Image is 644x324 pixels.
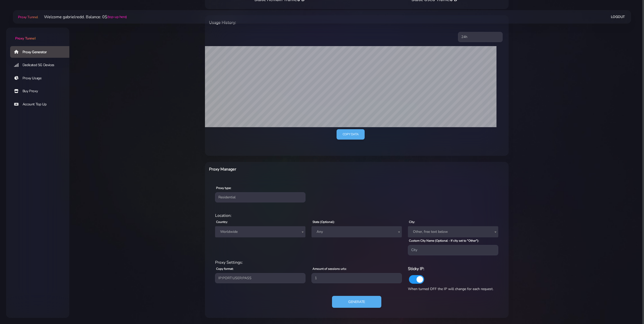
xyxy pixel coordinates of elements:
[38,14,127,20] li: Welcome gabrielredd. Balance: 0$
[17,13,38,21] a: Proxy Tunnel
[332,296,381,308] button: Generate
[212,213,502,219] div: Location:
[409,238,479,243] label: Custom City Name (Optional - If city set to "Other"):
[15,36,35,41] span: Proxy Tunnel
[411,228,495,235] span: Other, free text below
[6,28,69,41] a: Proxy Tunnel
[209,166,379,173] h6: Proxy Manager
[10,99,73,110] a: Account Top Up
[611,12,625,22] a: Logout
[337,129,365,140] a: Copy data
[18,15,38,20] span: Proxy Tunnel
[10,85,73,97] a: Buy Proxy
[311,226,402,237] span: Any
[107,14,127,20] a: (top-up here)
[408,226,498,237] span: Other, free text below
[408,245,498,255] input: City
[218,228,302,235] span: Worldwide
[216,186,231,190] label: Proxy type:
[313,266,347,271] label: Amount of sessions urls:
[10,46,73,58] a: Proxy Generator
[408,265,498,272] h6: Sticky IP:
[216,220,228,224] label: Country:
[408,287,493,291] span: When turned OFF the IP will change for each request.
[10,59,73,71] a: Dedicated 5G Devices
[313,220,335,224] label: State (Optional):
[215,226,305,237] span: Worldwide
[212,259,502,265] div: Proxy Settings:
[216,266,234,271] label: Copy format:
[619,299,638,318] iframe: Webchat Widget
[315,228,399,235] span: Any
[10,72,73,84] a: Proxy Usage
[409,220,415,224] label: City:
